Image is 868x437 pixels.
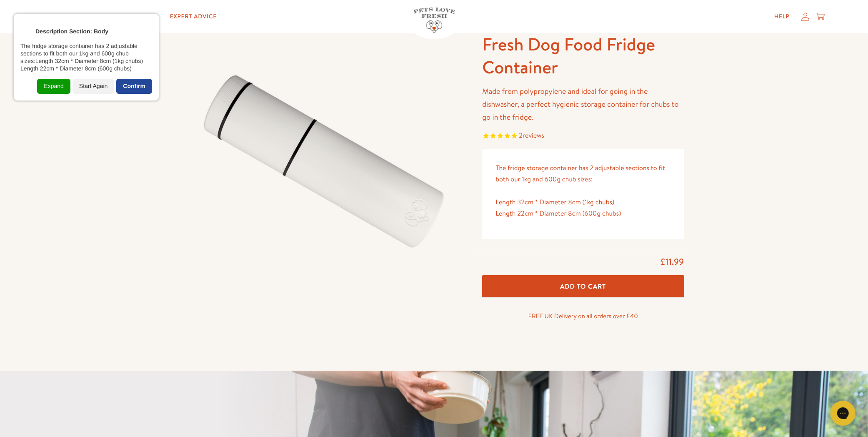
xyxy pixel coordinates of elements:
[495,163,670,219] p: The fridge storage container has 2 adjustable sections to fit both our 1kg and 600g chub sizes: L...
[35,28,108,35] div: Description Section: Body
[20,42,152,72] div: The fridge storage container has 2 adjustable sections to fit both our 1kg and 600g chub sizes:Le...
[482,311,684,321] p: FREE UK Delivery on all orders over £40
[20,25,29,37] div: <
[768,8,796,25] a: Help
[120,8,160,25] a: Reviews
[37,79,70,94] div: Expand
[482,33,684,78] h1: Fresh Dog Food Fridge Container
[482,85,684,123] p: Made from polypropylene and ideal for going in the dishwasher, a perfect hygienic storage contain...
[116,79,152,94] div: Confirm
[826,398,860,429] iframe: Gorgias live chat messenger
[523,131,544,140] span: reviews
[560,282,606,291] span: Add To Cart
[482,130,684,143] span: Rated 5.0 out of 5 stars 2 reviews
[73,79,115,94] div: Start Again
[660,256,684,268] span: £11.99
[83,8,117,25] a: About
[163,8,223,25] a: Expert Advice
[413,8,455,33] img: Pets Love Fresh
[37,8,79,25] a: Shop All
[519,131,544,140] span: 2 reviews
[482,275,684,297] button: Add To Cart
[184,33,463,300] img: Fresh Dog Food Fridge Container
